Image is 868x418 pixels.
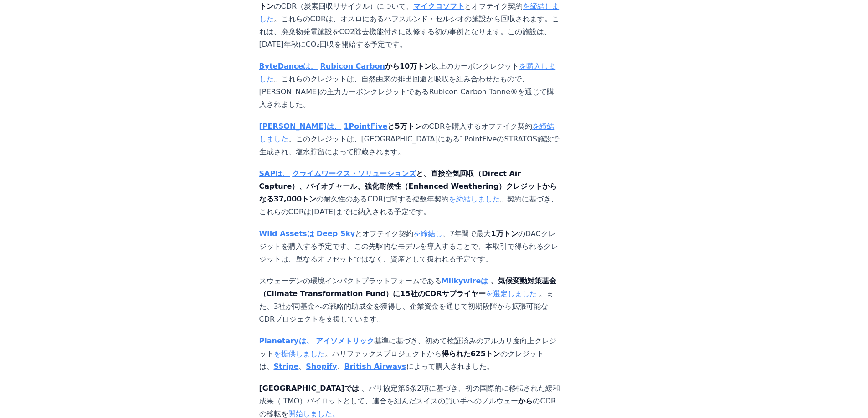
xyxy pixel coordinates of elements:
[344,362,406,371] a: British Airways
[259,277,556,298] font: 、気候変動対策基金（Climate Transformation Fund）に15社のCDRサプライヤー
[316,195,412,203] font: の耐久性のあるCDRに関する
[259,62,318,71] a: ByteDanceは、
[387,122,421,131] font: と5万トン
[259,349,544,371] font: のクレジットは、
[358,169,416,178] a: ソリューションズ
[274,349,325,358] a: を提供しました
[259,229,558,263] font: のDACクレジットを購入する予定です。この先駆的なモデルを導入することで、本取引で得られるクレジットは、単なるオフセットではなく、資産として扱われる予定です。
[259,229,314,238] a: Wild Assetsは
[481,122,532,131] font: オフテイク契約
[449,195,500,203] a: を締​​結しました
[316,337,374,345] a: アイソメトリック
[337,362,344,371] font: 、
[413,2,464,10] a: マイクロソフト
[259,195,558,216] font: 。契約に基づき、これらのCDRは[DATE]までに納入される予定です。
[442,229,491,238] font: 、7年間で最大
[422,122,482,131] font: のCDRを購入する
[306,362,337,371] a: Shopify
[259,2,560,23] a: を締結しました
[491,229,518,238] font: 1万トン
[259,135,560,156] font: 。このクレジットは、[GEOGRAPHIC_DATA]にある1PointFiveのSTRATOS施設で生成され、塩水貯留によって貯蔵されます。
[259,169,557,203] font: と、直接空気回収（Direct Air Capture）、バイオチャール、強化耐候性（Enhanced Weathering）クレジットからなる37,000トン
[355,229,413,238] font: とオフテイク契約
[464,2,523,10] font: とオフテイク契約
[259,122,555,143] a: を締結しました
[259,62,556,83] a: を購入しました
[274,362,299,371] a: Stripe
[259,337,556,358] font: 基準に基づき、初めて検証済みのアルカリ度向上クレジット
[406,362,494,371] font: によって購入されました。
[442,349,500,358] font: 得られた625トン
[344,122,387,131] a: 1PointFive
[442,277,488,285] a: Milkywireは
[259,122,342,131] a: [PERSON_NAME]は、
[486,289,537,298] a: を選定しました
[259,169,290,178] a: SAPは、
[259,289,554,323] font: 。また、3社が同基金への戦略的助成金を獲得し、企業資金を通じて初期段階から拡張可能なCDRプロジェクトを支援しています。
[320,62,385,71] a: Rubicon Carbon
[259,15,560,49] font: 。これらのCDRは、オスロにあるハフスルンド・セルシオの施設から回収されます。これは、廃棄物発電施設をCO2除去機能付きに改修する初の事例となります。この施設は、[DATE]年秋にCO₂回収を開...
[259,384,359,393] font: [GEOGRAPHIC_DATA]では
[412,195,449,203] font: 複数年契約
[317,229,355,238] a: Deep Sky
[259,75,555,109] font: 。これらのクレジットは、自然由来の排出回避と吸収を組み合わせたもので、[PERSON_NAME]の主力カーボンクレジットであるRubicon Carbon Tonne®を通じて購入されました。
[385,62,431,71] font: から10万トン
[431,62,446,71] font: 以上
[292,169,358,178] a: クライムワークス・
[298,362,306,371] font: 、
[413,229,442,238] a: を締結し
[259,277,442,285] font: スウェーデンの環境インパクトプラットフォームである
[259,337,313,345] a: Planetaryは、
[325,349,442,358] font: 。ハリファックスプロジェクトから
[446,62,519,71] font: のカーボンクレジット
[518,397,533,405] font: から
[274,2,414,10] font: のCDR（炭素回収リサイクル）について、
[288,409,339,418] a: 開始しました。
[259,384,560,405] font: 、パリ協定第6条2項に基づき、初の国際的に移転された緩和成果（ITMO）パイロットとして、連合を組んだスイスの買い手へのノルウェー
